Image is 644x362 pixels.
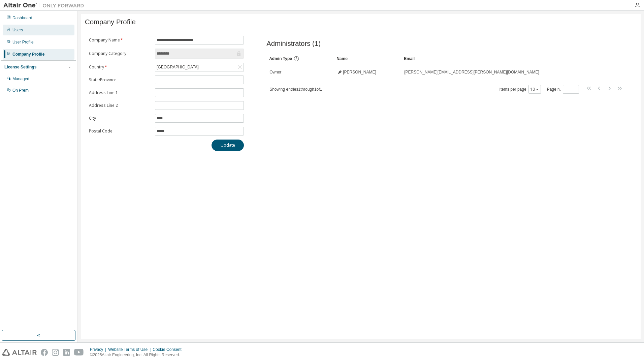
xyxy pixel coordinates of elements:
[12,27,23,33] div: Users
[90,352,186,358] p: © 2025 Altair Engineering, Inc. All Rights Reserved.
[89,90,151,95] label: Address Line 1
[52,349,59,356] img: instagram.svg
[212,140,244,151] button: Update
[89,77,151,83] label: State/Province
[3,2,88,9] img: Altair One
[89,128,151,134] label: Postal Code
[41,349,48,356] img: facebook.svg
[12,15,32,21] div: Dashboard
[156,63,200,71] div: [GEOGRAPHIC_DATA]
[74,349,84,356] img: youtube.svg
[63,349,70,356] img: linkedin.svg
[404,53,608,64] div: Email
[343,69,376,75] span: [PERSON_NAME]
[269,69,281,75] span: Owner
[108,347,153,352] div: Website Terms of Use
[12,39,34,45] div: User Profile
[155,63,244,71] div: [GEOGRAPHIC_DATA]
[85,18,136,26] span: Company Profile
[269,56,292,61] span: Admin Type
[12,76,29,82] div: Managed
[547,85,579,94] span: Page n.
[89,116,151,121] label: City
[404,69,539,75] span: [PERSON_NAME][EMAIL_ADDRESS][PERSON_NAME][DOMAIN_NAME]
[12,52,44,57] div: Company Profile
[153,347,185,352] div: Cookie Consent
[89,103,151,108] label: Address Line 2
[336,53,398,64] div: Name
[269,87,322,92] span: Showing entries 1 through 1 of 1
[266,40,321,48] span: Administrators (1)
[89,51,151,56] label: Company Category
[89,37,151,43] label: Company Name
[2,349,37,356] img: altair_logo.svg
[12,88,29,93] div: On Prem
[90,347,108,352] div: Privacy
[530,87,539,92] button: 10
[4,64,36,70] div: License Settings
[500,85,541,94] span: Items per page
[89,64,151,70] label: Country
